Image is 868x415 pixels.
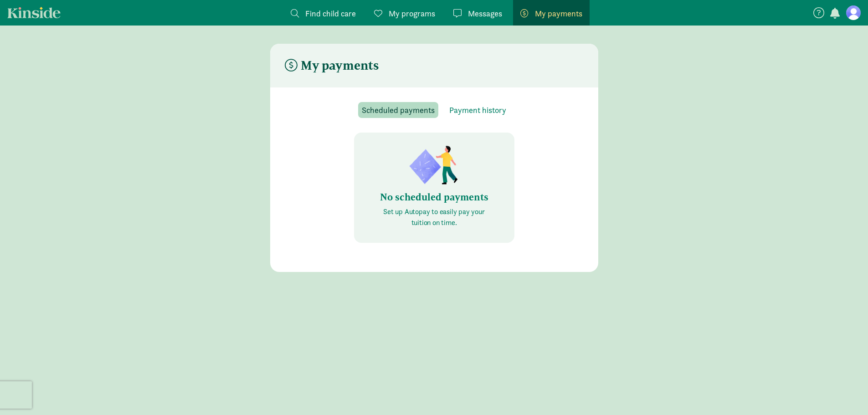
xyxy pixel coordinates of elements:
span: Messages [468,7,502,20]
span: My payments [535,7,582,20]
button: Payment history [446,102,510,118]
a: Kinside [7,7,61,18]
img: illustration-child2.png [407,143,462,187]
h4: My payments [285,58,379,73]
span: My programs [389,7,435,20]
h6: No scheduled payments [376,192,493,203]
button: Scheduled payments [358,102,438,118]
span: Payment history [449,104,506,116]
span: Find child care [305,7,356,20]
p: Set up Autopay to easily pay your tuition on time. [376,206,493,228]
span: Scheduled payments [362,104,435,116]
